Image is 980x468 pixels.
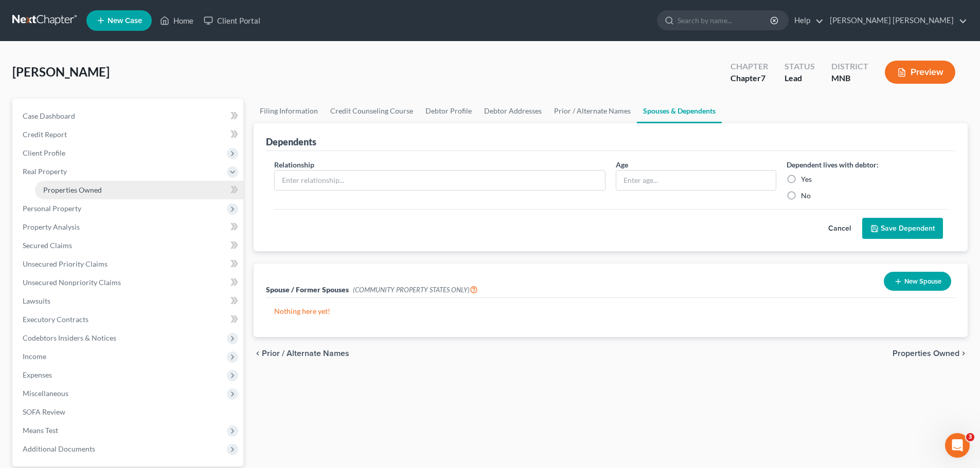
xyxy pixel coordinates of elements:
a: Client Portal [199,11,265,30]
span: Properties Owned [43,185,102,194]
span: Secured Claims [23,241,72,250]
label: Yes [801,174,812,184]
a: Properties Owned [35,181,243,199]
a: Spouses & Dependents [637,99,722,123]
span: (COMMUNITY PROPERTY STATES ONLY) [353,286,478,294]
span: Means Test [23,426,58,435]
a: Secured Claims [14,236,243,255]
span: Case Dashboard [23,111,75,120]
a: Executory Contracts [14,310,243,329]
a: Credit Counseling Course [324,99,419,123]
a: Property Analysis [14,218,243,236]
div: District [831,61,868,72]
span: Prior / Alternate Names [262,349,349,358]
span: Expenses [23,370,52,379]
span: Properties Owned [893,349,959,358]
a: Unsecured Priority Claims [14,255,243,273]
a: Lawsuits [14,292,243,310]
input: Search by name... [678,11,772,30]
i: chevron_left [254,349,262,358]
button: Preview [885,61,955,84]
div: Lead [785,72,815,84]
a: [PERSON_NAME] [PERSON_NAME] [825,11,967,30]
span: [PERSON_NAME] [12,64,110,79]
a: Case Dashboard [14,107,243,125]
span: Relationship [274,160,314,169]
span: Lawsuits [23,296,50,305]
a: Home [155,11,199,30]
span: Additional Documents [23,444,95,453]
div: Chapter [730,61,768,72]
button: Save Dependent [862,218,943,239]
div: MNB [831,72,868,84]
span: 3 [966,433,974,441]
span: Executory Contracts [23,315,88,324]
span: SOFA Review [23,407,65,416]
p: Nothing here yet! [274,306,947,316]
span: Miscellaneous [23,389,68,398]
span: Property Analysis [23,222,80,231]
span: Real Property [23,167,67,176]
div: Status [785,61,815,72]
span: Unsecured Nonpriority Claims [23,278,121,287]
a: Prior / Alternate Names [548,99,637,123]
div: Dependents [266,136,316,148]
button: Properties Owned chevron_right [893,349,968,358]
label: Age [616,159,628,170]
span: Income [23,352,46,361]
span: Client Profile [23,148,65,157]
label: No [801,191,811,201]
a: Filing Information [254,99,324,123]
span: Unsecured Priority Claims [23,259,108,268]
span: New Case [108,17,142,25]
button: Cancel [817,218,862,239]
a: Unsecured Nonpriority Claims [14,273,243,292]
a: Help [789,11,824,30]
label: Dependent lives with debtor: [787,159,879,170]
button: chevron_left Prior / Alternate Names [254,349,349,358]
iframe: Intercom live chat [945,433,970,458]
span: Credit Report [23,130,67,139]
a: Debtor Addresses [478,99,548,123]
span: 7 [761,73,765,83]
i: chevron_right [959,349,968,358]
span: Codebtors Insiders & Notices [23,333,116,342]
span: Spouse / Former Spouses [266,285,349,294]
div: Chapter [730,72,768,84]
a: Credit Report [14,125,243,144]
button: New Spouse [884,272,951,291]
a: Debtor Profile [419,99,478,123]
input: Enter relationship... [275,171,605,190]
a: SOFA Review [14,403,243,421]
span: Personal Property [23,204,81,213]
input: Enter age... [616,171,776,190]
